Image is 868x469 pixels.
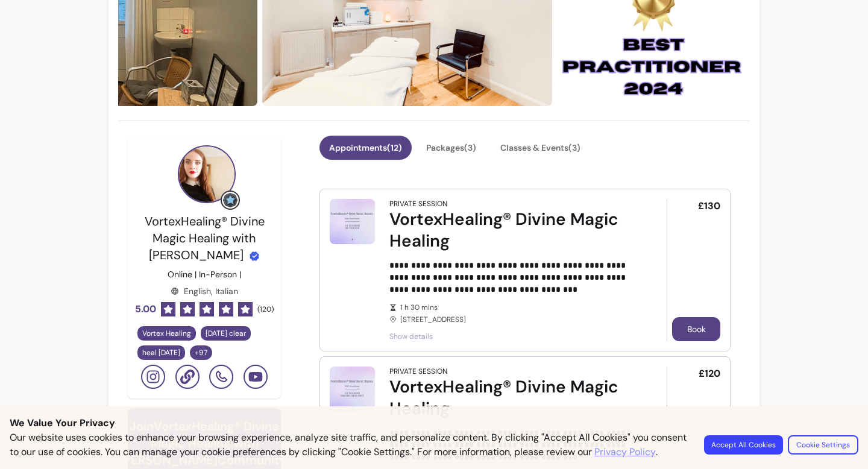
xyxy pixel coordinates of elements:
[491,136,590,160] button: Classes & Events(3)
[10,416,858,430] p: We Value Your Privacy
[417,136,486,160] button: Packages(3)
[178,145,236,203] img: Provider image
[257,304,274,314] span: ( 120 )
[10,430,690,459] p: Our website uses cookies to enhance your browsing experience, analyze site traffic, and personali...
[389,376,633,420] div: VortexHealing® Divine Magic Healing
[389,303,633,324] div: [STREET_ADDRESS]
[672,317,720,341] button: Book
[389,367,447,376] div: Private Session
[698,199,720,213] span: £130
[223,193,237,207] img: Grow
[142,329,191,338] span: Vortex Healing
[171,285,238,297] div: English, Italian
[192,348,210,357] span: + 97
[699,367,720,381] span: £120
[135,302,156,316] span: 5.00
[788,435,858,455] button: Cookie Settings
[142,348,180,357] span: heal [DATE]
[594,445,656,459] a: Privacy Policy
[389,199,447,209] div: Private Session
[145,213,265,263] span: VortexHealing® Divine Magic Healing with [PERSON_NAME]
[330,367,375,412] img: VortexHealing® Divine Magic Healing
[206,329,246,338] span: [DATE] clear
[704,435,783,455] button: Accept All Cookies
[400,303,633,312] span: 1 h 30 mins
[319,136,412,160] button: Appointments(12)
[389,332,633,341] span: Show details
[389,209,633,252] div: VortexHealing® Divine Magic Healing
[168,268,241,280] p: Online | In-Person |
[330,199,375,244] img: VortexHealing® Divine Magic Healing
